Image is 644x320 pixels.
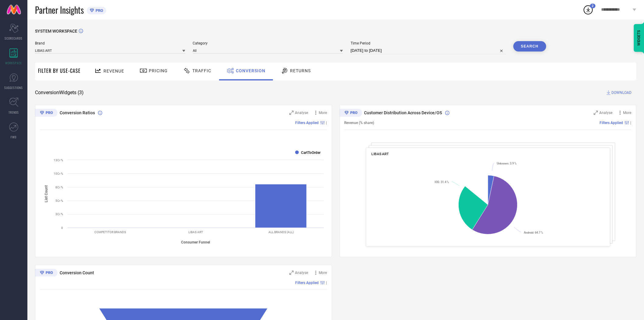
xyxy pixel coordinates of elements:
[55,186,63,189] text: 8Cr %
[5,85,23,90] span: SUGGESTIONS
[193,41,343,45] span: Category
[345,121,374,125] span: Revenue (% share)
[35,90,84,96] span: Conversion Widgets ( 3 )
[5,36,23,41] span: SCORECARDS
[592,4,594,8] span: 2
[497,162,516,165] text: : 3.9 %
[290,68,311,73] span: Returns
[326,281,327,285] span: |
[631,121,632,125] span: |
[435,180,439,184] tspan: IOS
[435,180,449,184] text: : 31.4 %
[296,121,319,125] span: Filters Applied
[55,212,63,216] text: 3Cr %
[54,158,63,162] text: 13Cr %
[301,151,321,155] text: CartToOrder
[612,90,632,96] span: DOWNLOAD
[35,109,58,118] div: Premium
[268,230,294,234] text: ALL BRANDS (ALL)
[54,172,63,175] text: 10Cr %
[149,68,168,73] span: Pricing
[55,199,63,202] text: 5Cr %
[497,162,508,165] tspan: Unknown
[94,230,126,234] text: COMPETITOR BRANDS
[295,111,308,115] span: Analyse
[371,152,389,156] span: LIBAS ART
[326,121,327,125] span: |
[94,8,103,13] span: PRO
[61,226,63,229] text: 0
[364,110,442,115] span: Customer Distribution Across Device/OS
[5,61,22,65] span: WORKSPACE
[296,281,319,285] span: Filters Applied
[351,47,506,54] input: Select time period
[60,270,94,275] span: Conversion Count
[340,109,362,118] div: Premium
[103,69,124,73] span: Revenue
[524,231,543,234] text: : 64.7 %
[513,41,546,52] button: Search
[594,111,598,115] svg: Zoom
[192,68,211,73] span: Traffic
[35,4,84,16] span: Partner Insights
[600,121,623,125] span: Filters Applied
[319,271,327,275] span: More
[35,41,185,45] span: Brand
[623,111,632,115] span: More
[295,271,308,275] span: Analyse
[35,269,58,278] div: Premium
[60,110,95,115] span: Conversion Ratios
[35,29,77,34] span: SYSTEM WORKSPACE
[11,135,17,139] span: FWD
[583,4,594,15] div: Open download list
[600,111,613,115] span: Analyse
[188,230,203,234] text: LIBAS ART
[524,231,533,234] tspan: Android
[181,240,210,244] tspan: Consumer Funnel
[289,111,294,115] svg: Zoom
[236,68,265,73] span: Conversion
[319,111,327,115] span: More
[44,185,48,202] tspan: List Count
[9,110,19,115] span: TRENDS
[351,41,506,45] span: Time Period
[289,271,294,275] svg: Zoom
[38,67,81,74] span: Filter By Use-Case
